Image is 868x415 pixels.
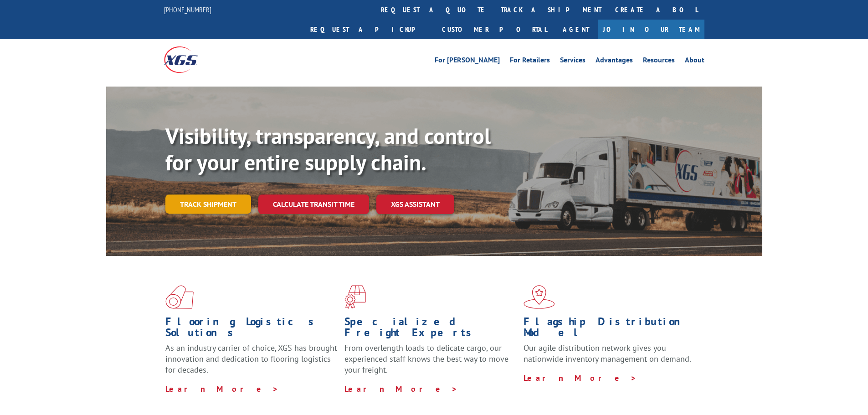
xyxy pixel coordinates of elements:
a: About [685,56,704,67]
a: Agent [554,20,598,39]
a: [PHONE_NUMBER] [164,5,211,14]
a: For [PERSON_NAME] [435,56,500,67]
a: Customer Portal [435,20,554,39]
img: xgs-icon-focused-on-flooring-red [344,285,366,309]
p: From overlength loads to delicate cargo, our experienced staff knows the best way to move your fr... [344,343,517,383]
a: Advantages [596,56,633,67]
a: Services [560,56,586,67]
a: Join Our Team [598,20,704,39]
b: Visibility, transparency, and control for your entire supply chain. [165,122,491,176]
a: Request a pickup [303,20,435,39]
a: Calculate transit time [258,195,369,214]
h1: Flooring Logistics Solutions [165,316,338,343]
a: For Retailers [510,56,550,67]
img: xgs-icon-total-supply-chain-intelligence-red [165,285,194,309]
a: Resources [643,56,675,67]
h1: Specialized Freight Experts [344,316,517,343]
a: XGS ASSISTANT [376,195,454,214]
a: Learn More > [165,384,279,394]
a: Learn More > [524,373,637,383]
span: As an industry carrier of choice, XGS has brought innovation and dedication to flooring logistics... [165,343,337,375]
img: xgs-icon-flagship-distribution-model-red [524,285,555,309]
a: Learn More > [344,384,458,394]
span: Our agile distribution network gives you nationwide inventory management on demand. [524,343,691,364]
a: Track shipment [165,195,251,214]
h1: Flagship Distribution Model [524,316,696,343]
